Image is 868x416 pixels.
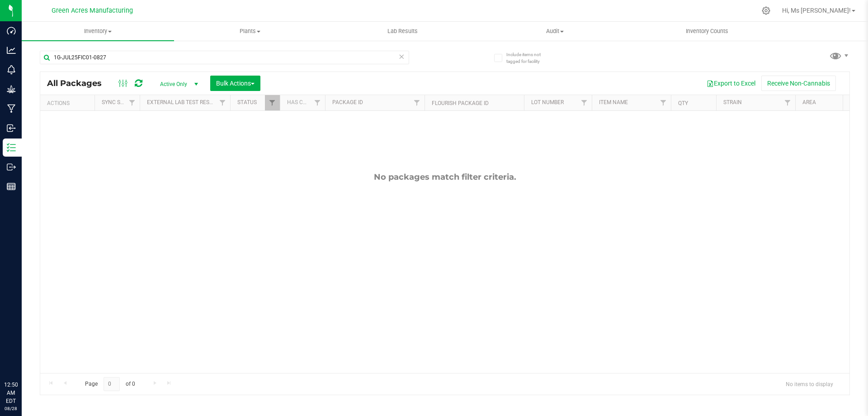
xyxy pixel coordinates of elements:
[701,76,761,91] button: Export to Excel
[656,95,671,110] a: Filter
[326,22,479,41] a: Lab Results
[7,65,16,74] inline-svg: Monitoring
[7,163,16,172] inline-svg: Outbound
[7,26,16,35] inline-svg: Dashboard
[216,80,255,87] span: Bulk Actions
[432,100,489,106] a: Flourish Package ID
[175,27,326,35] span: Plants
[782,7,851,14] span: Hi, Ms [PERSON_NAME]!
[678,100,688,106] a: Qty
[375,27,430,35] span: Lab Results
[761,76,836,91] button: Receive Non-Cannabis
[760,6,772,15] div: Manage settings
[479,27,631,35] span: Audit
[631,22,783,41] a: Inventory Counts
[310,95,325,110] a: Filter
[174,22,326,41] a: Plants
[410,95,425,110] a: Filter
[780,95,795,110] a: Filter
[7,85,16,94] inline-svg: Grow
[280,95,325,111] th: Has COA
[7,104,16,113] inline-svg: Manufacturing
[47,100,91,106] div: Actions
[47,78,111,88] span: All Packages
[7,46,16,55] inline-svg: Analytics
[723,99,742,105] a: Strain
[210,76,260,91] button: Bulk Actions
[7,182,16,191] inline-svg: Reports
[40,51,409,64] input: Search Package ID, Item Name, SKU, Lot or Part Number...
[531,99,564,105] a: Lot Number
[778,377,840,391] span: No items to display
[4,405,18,412] p: 08/28
[40,172,849,182] div: No packages match filter criteria.
[398,51,405,62] span: Clear
[22,27,174,35] span: Inventory
[332,99,363,105] a: Package ID
[577,95,592,110] a: Filter
[802,99,816,105] a: Area
[4,381,18,405] p: 12:50 AM EDT
[102,99,137,105] a: Sync Status
[599,99,628,105] a: Item Name
[215,95,230,110] a: Filter
[265,95,280,110] a: Filter
[7,143,16,152] inline-svg: Inventory
[9,344,36,371] iframe: Resource center
[125,95,140,110] a: Filter
[674,27,741,35] span: Inventory Counts
[479,22,631,41] a: Audit
[77,377,142,391] span: Page of 0
[506,51,552,65] span: Include items not tagged for facility
[147,99,218,105] a: External Lab Test Result
[237,99,257,105] a: Status
[7,124,16,133] inline-svg: Inbound
[22,22,174,41] a: Inventory
[52,7,133,14] span: Green Acres Manufacturing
